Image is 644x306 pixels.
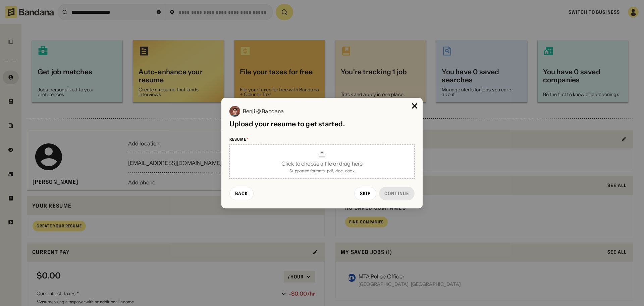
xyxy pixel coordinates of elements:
div: Upload your resume to get started. [229,119,415,129]
div: Benji @ Bandana [243,108,284,114]
div: Supported formats: .pdf, .doc, .docx [289,169,354,173]
div: Click to choose a file or drag here [281,161,363,166]
div: Skip [360,191,371,196]
div: Continue [384,191,409,196]
div: Resume [229,137,415,142]
img: Benji @ Bandana [229,106,240,117]
div: Back [235,191,248,196]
